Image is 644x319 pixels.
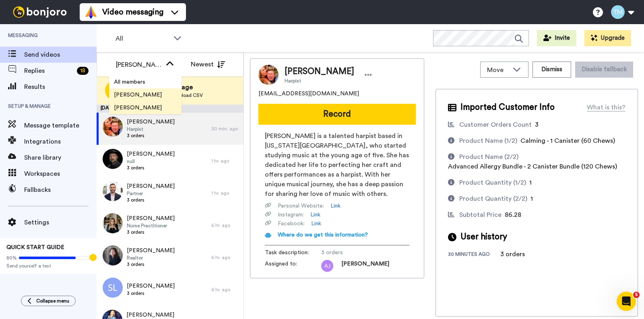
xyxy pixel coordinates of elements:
span: [PERSON_NAME] [127,214,175,222]
span: Assigned to: [265,260,321,272]
span: [PERSON_NAME] [127,247,175,255]
img: 88c5bd0a-abb6-4279-b1cc-a6583d928355.jpg [103,181,123,201]
img: 51c319a8-d345-45f0-9f86-fdca9ac0521c.jpg [103,149,123,169]
span: All members [109,78,150,86]
button: Newest [185,56,231,72]
span: 1 [530,196,533,202]
div: 3 orders [500,249,541,259]
span: Settings [24,218,97,227]
div: 30 minutes ago [448,251,500,259]
button: Dismiss [533,62,571,78]
div: Product Name (1/2) [459,136,517,146]
span: Calming - 1 Canister (60 Chews) [520,138,615,144]
span: [PERSON_NAME] [127,118,175,126]
span: 3 [535,121,539,128]
span: Realtor [127,255,175,261]
a: Link [310,211,320,219]
button: Disable fallback [575,62,633,78]
a: Link [311,220,321,228]
span: [EMAIL_ADDRESS][DOMAIN_NAME] [258,90,359,98]
span: Imported Customer Info [460,101,555,113]
span: Nurse Practitioner [127,222,175,229]
span: Instagram : [278,211,304,219]
span: Facebook : [278,220,305,228]
img: 2431e1d0-f81c-4b78-9574-3f228f694ff5.jpg [103,245,123,265]
span: Harpist [285,78,354,84]
div: 6 hr. ago [211,222,239,228]
div: What is this? [587,103,625,112]
button: Collapse menu [21,296,76,306]
span: 3 orders [127,261,175,268]
div: Product Quantity (1/2) [459,178,526,187]
span: [PERSON_NAME] [109,91,167,99]
div: 1 hr. ago [211,158,239,164]
img: Image of Jessica Tate [258,65,279,85]
span: 80% [6,255,17,261]
span: [PERSON_NAME] [285,66,354,78]
span: Integrations [24,137,97,146]
span: Share library [24,153,97,163]
div: [DATE] [97,105,244,113]
span: [PERSON_NAME] [341,260,389,272]
span: null [127,158,175,165]
div: 30 min. ago [211,126,239,132]
span: 3 orders [127,290,175,296]
div: Product Name (2/2) [459,152,518,162]
span: Move [487,65,509,75]
span: Send videos [24,50,97,60]
img: aj.png [321,260,333,272]
span: Partner [127,190,175,197]
span: [PERSON_NAME] [127,150,175,158]
span: Send yourself a test [6,263,90,269]
button: Invite [537,30,576,46]
span: [PERSON_NAME] [127,182,175,190]
span: Personal Website : [278,202,324,210]
span: Fallbacks [24,185,97,195]
div: 6 hr. ago [211,286,239,293]
div: Subtotal Price [459,210,502,220]
span: 86.28 [505,212,521,218]
img: bj-logo-header-white.svg [10,6,70,18]
span: [PERSON_NAME] [127,282,175,290]
iframe: Intercom live chat [617,292,636,311]
img: sl.png [103,278,123,298]
span: Message template [24,121,97,130]
span: Where do we get this information? [278,232,368,238]
span: 3 orders [127,132,175,139]
span: 3 orders [321,249,398,257]
div: Product Quantity (2/2) [459,194,527,204]
span: Video messaging [102,6,163,18]
div: 6 hr. ago [211,254,239,261]
span: [PERSON_NAME] [126,311,207,319]
span: Collapse menu [36,298,69,304]
span: 1 [529,179,532,186]
span: QUICK START GUIDE [6,245,64,250]
span: [PERSON_NAME] is a talented harpist based in [US_STATE][GEOGRAPHIC_DATA], who started studying mu... [265,131,409,199]
span: Task description : [265,249,321,257]
div: Customer Orders Count [459,120,532,130]
span: [PERSON_NAME] [109,104,167,112]
span: Advanced Allergy Bundle - 2 Canister Bundle (120 Chews) [448,163,617,170]
span: 3 orders [127,165,175,171]
button: Upgrade [584,30,631,46]
img: vm-color.svg [85,6,97,19]
a: Link [330,202,341,210]
span: Harpist [127,126,175,132]
span: Replies [24,66,74,76]
button: Record [258,104,416,125]
span: User history [460,231,507,243]
span: 3 orders [127,229,175,235]
span: 5 [633,292,640,298]
div: 1 hr. ago [211,190,239,196]
img: c09b1c22-5cc0-439f-8f48-cf2bcc72780b.jpg [103,213,123,233]
div: 18 [77,67,89,75]
span: 3 orders [127,197,175,203]
span: Workspaces [24,169,97,179]
img: 186d06df-7944-4119-8608-f78b47f7f88c.jpg [103,117,123,137]
span: Results [24,82,97,92]
div: Tooltip anchor [89,254,97,261]
span: All [116,34,169,43]
div: [PERSON_NAME] [116,60,162,70]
